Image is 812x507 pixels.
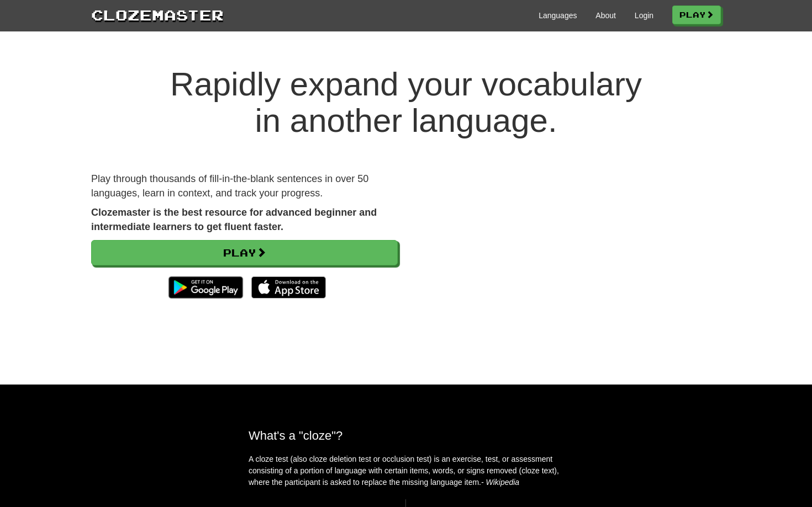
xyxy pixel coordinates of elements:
[91,240,398,265] a: Play
[595,10,616,21] a: About
[672,6,721,24] a: Play
[481,478,519,487] em: - Wikipedia
[635,10,653,21] a: Login
[163,271,249,304] img: Get it on Google Play
[249,453,563,488] p: A cloze test (also cloze deletion test or occlusion test) is an exercise, test, or assessment con...
[251,276,326,298] img: Download_on_the_App_Store_Badge_US-UK_135x40-25178aeef6eb6b83b96f5f2d004eda3bffbb37122de64afbaef7...
[249,429,563,442] h2: What's a "cloze"?
[91,207,377,232] strong: Clozemaster is the best resource for advanced beginner and intermediate learners to get fluent fa...
[91,172,398,200] p: Play through thousands of fill-in-the-blank sentences in over 50 languages, learn in context, and...
[539,10,577,21] a: Languages
[91,4,224,25] a: Clozemaster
